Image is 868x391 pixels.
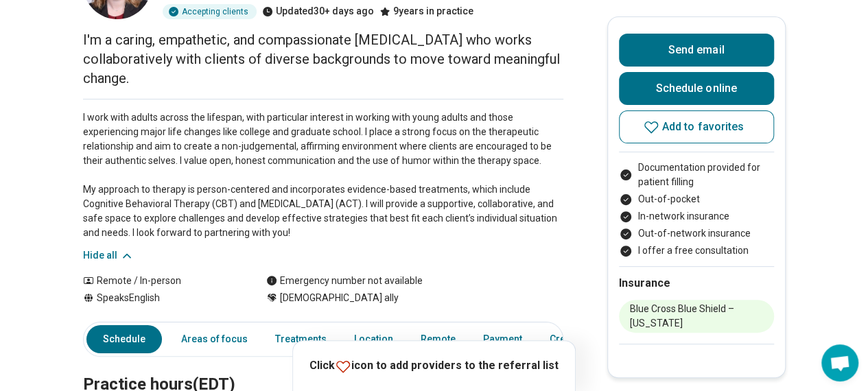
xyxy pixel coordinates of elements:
[280,291,399,305] span: [DEMOGRAPHIC_DATA] ally
[619,209,774,224] li: In-network insurance
[475,325,530,353] a: Payment
[619,34,774,67] button: Send email
[619,226,774,241] li: Out-of-network insurance
[83,110,563,240] p: I work with adults across the lifespan, with particular interest in working with young adults and...
[619,161,774,258] ul: Payment options
[309,357,559,375] p: Click icon to add providers to the referral list
[619,244,774,258] li: I offer a free consultation
[619,72,774,105] a: Schedule online
[86,325,162,353] a: Schedule
[83,274,239,288] div: Remote / In-person
[83,248,134,263] button: Hide all
[619,192,774,206] li: Out-of-pocket
[412,325,464,353] a: Remote
[83,30,563,88] p: I'm a caring, empathetic, and compassionate [MEDICAL_DATA] who works collaboratively with clients...
[262,4,374,19] div: Updated 30+ days ago
[662,121,744,132] span: Add to favorites
[541,325,610,353] a: Credentials
[619,110,774,143] button: Add to favorites
[267,325,335,353] a: Treatments
[266,274,423,288] div: Emergency number not available
[83,291,239,305] div: Speaks English
[619,300,774,333] li: Blue Cross Blue Shield – [US_STATE]
[619,275,774,292] h2: Insurance
[163,4,257,19] div: Accepting clients
[346,325,401,353] a: Location
[619,161,774,189] li: Documentation provided for patient filling
[173,325,256,353] a: Areas of focus
[821,344,858,381] div: Open chat
[379,4,473,19] div: 9 years in practice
